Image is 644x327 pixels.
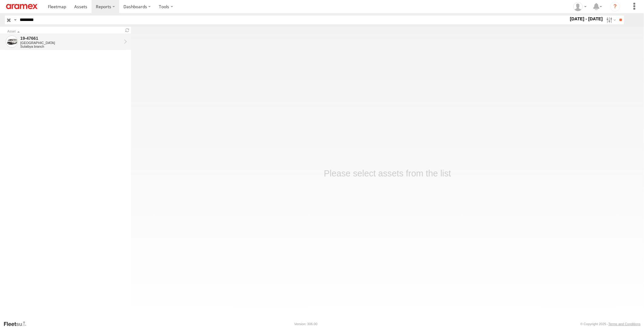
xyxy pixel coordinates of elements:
[604,15,617,24] label: Search Filter Options
[294,322,317,326] div: Version: 306.00
[609,322,641,326] a: Terms and Conditions
[610,2,620,12] i: ?
[20,36,122,41] div: 19-47661 - View Asset History
[13,15,18,24] label: Search Query
[3,321,31,327] a: Visit our Website
[20,41,122,45] div: [GEOGRAPHIC_DATA]
[124,27,131,33] span: Refresh
[6,4,38,9] img: aramex-logo.svg
[20,45,122,48] div: Sulaibya branch
[571,2,589,11] div: Gabriel Liwang
[7,30,121,33] div: Click to Sort
[580,322,641,326] div: © Copyright 2025 -
[569,15,604,22] label: [DATE] - [DATE]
